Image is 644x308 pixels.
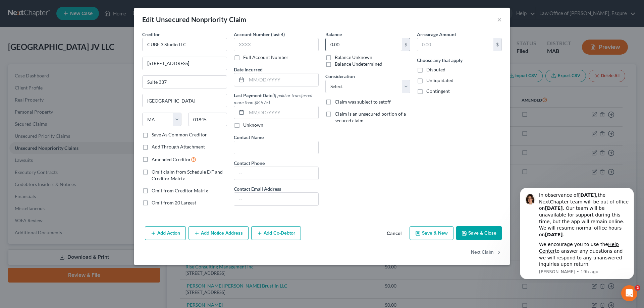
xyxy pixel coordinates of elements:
[152,131,207,138] label: Save As Common Creditor
[426,88,450,94] span: Contingent
[335,61,382,67] label: Balance Undetermined
[417,57,463,64] label: Choose any that apply
[456,226,502,240] button: Save & Close
[497,15,502,23] button: ×
[417,38,493,51] input: 0.00
[243,122,263,128] label: Unknown
[247,73,318,86] input: MM/DD/YYYY
[143,76,227,88] input: Apt, Suite, etc...
[234,92,319,106] label: Last Payment Date
[335,99,391,105] span: Claim was subject to setoff
[143,57,227,70] input: Enter address...
[142,38,227,51] input: Search creditor by name...
[234,141,318,154] input: --
[426,77,453,83] span: Unliquidated
[234,185,281,192] label: Contact Email Address
[142,15,247,24] div: Edit Unsecured Nonpriority Claim
[152,143,205,150] label: Add Through Attachment
[251,226,301,240] button: Add Co-Debtor
[402,38,410,51] div: $
[188,113,227,126] input: Enter zip...
[152,200,196,205] span: Omit from 20 Largest
[417,31,456,38] label: Arrearage Amount
[234,134,264,141] label: Contact Name
[325,73,355,80] label: Consideration
[152,169,223,181] span: Omit claim from Schedule E/F and Creditor Matrix
[142,32,160,37] span: Creditor
[471,245,502,259] button: Next Claim
[189,226,249,240] button: Add Notice Address
[145,226,186,240] button: Add Action
[152,157,191,162] span: Amended Creditor
[325,31,342,38] label: Balance
[234,31,285,38] label: Account Number (last 4)
[234,193,318,205] input: --
[243,54,288,61] label: Full Account Number
[234,66,263,73] label: Date Incurred
[234,93,312,105] span: (If paid or transferred more than $8,575)
[635,285,640,291] span: 2
[426,67,445,72] span: Disputed
[152,188,208,193] span: Omit from Creditor Matrix
[335,54,372,61] label: Balance Unknown
[381,227,407,240] button: Cancel
[335,111,406,123] span: Claim is an unsecured portion of a secured claim
[510,182,644,283] iframe: Intercom notifications message
[234,38,319,51] input: XXXX
[410,226,453,240] button: Save & New
[326,38,402,51] input: 0.00
[234,160,265,167] label: Contact Phone
[621,285,637,301] iframe: Intercom live chat
[143,94,227,107] input: Enter city...
[493,38,501,51] div: $
[247,106,318,119] input: MM/DD/YYYY
[234,167,318,180] input: --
